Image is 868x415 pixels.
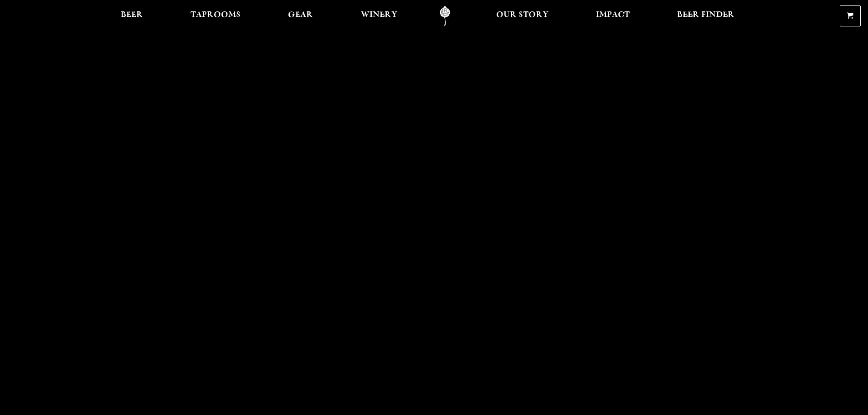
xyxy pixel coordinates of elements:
a: Odell Home [428,6,462,26]
a: Beer [115,6,149,26]
span: Beer Finder [677,11,734,19]
span: Gear [288,11,313,19]
a: Gear [282,6,319,26]
span: Winery [361,11,397,19]
span: Taprooms [190,11,241,19]
a: Our Story [490,6,555,26]
a: Taprooms [185,6,247,26]
a: Beer Finder [671,6,740,26]
span: Impact [596,11,630,19]
span: Our Story [496,11,549,19]
span: Beer [121,11,143,19]
a: Impact [590,6,636,26]
a: Winery [355,6,403,26]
